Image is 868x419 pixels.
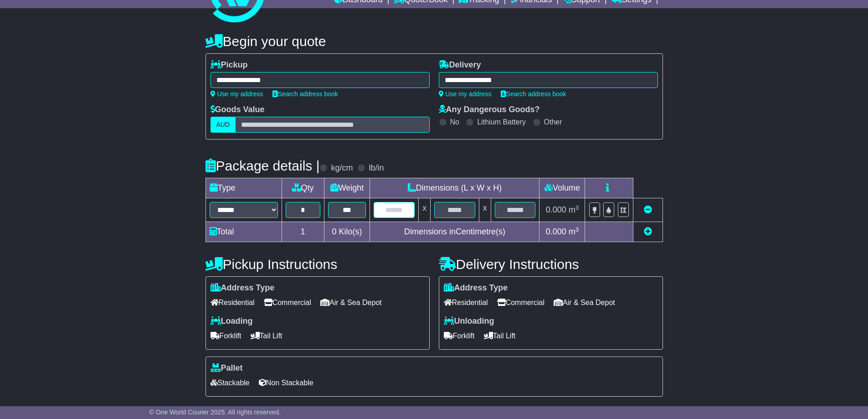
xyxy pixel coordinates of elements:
[444,283,508,293] label: Address Type
[282,222,324,242] td: 1
[205,222,282,242] td: Total
[497,295,544,310] span: Commercial
[211,283,275,293] label: Address Type
[324,178,370,198] td: Weight
[575,226,579,233] sup: 3
[544,118,562,126] label: Other
[554,295,615,310] span: Air & Sea Depot
[644,205,652,214] a: Remove this item
[272,90,338,98] a: Search address book
[211,60,248,70] label: Pickup
[569,227,579,236] span: m
[484,329,516,343] span: Tail Lift
[575,204,579,211] sup: 3
[205,34,663,49] h4: Begin your quote
[205,178,282,198] td: Type
[477,118,526,126] label: Lithium Battery
[211,105,265,115] label: Goods Value
[546,227,566,236] span: 0.000
[370,222,539,242] td: Dimensions in Centimetre(s)
[419,198,431,222] td: x
[264,295,311,310] span: Commercial
[479,198,491,222] td: x
[211,117,236,133] label: AUD
[211,376,250,390] span: Stackable
[644,227,652,236] a: Add new item
[369,163,384,173] label: lb/in
[320,295,382,310] span: Air & Sea Depot
[450,118,459,126] label: No
[444,316,494,326] label: Unloading
[259,376,313,390] span: Non Stackable
[211,316,253,326] label: Loading
[501,90,566,98] a: Search address book
[370,178,539,198] td: Dimensions (L x W x H)
[331,163,353,173] label: kg/cm
[211,295,255,310] span: Residential
[439,105,540,115] label: Any Dangerous Goods?
[444,329,475,343] span: Forklift
[211,363,243,373] label: Pallet
[539,178,585,198] td: Volume
[205,158,320,173] h4: Package details |
[282,178,324,198] td: Qty
[439,257,663,272] h4: Delivery Instructions
[546,205,566,214] span: 0.000
[439,90,492,98] a: Use my address
[444,295,488,310] span: Residential
[149,409,281,416] span: © One World Courier 2025. All rights reserved.
[332,227,336,236] span: 0
[211,90,263,98] a: Use my address
[251,329,282,343] span: Tail Lift
[324,222,370,242] td: Kilo(s)
[211,329,241,343] span: Forklift
[205,257,430,272] h4: Pickup Instructions
[569,205,579,214] span: m
[439,60,481,70] label: Delivery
